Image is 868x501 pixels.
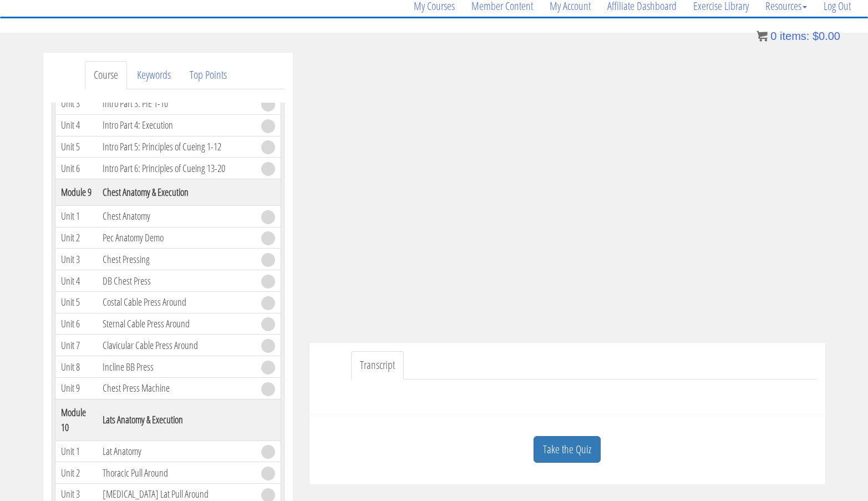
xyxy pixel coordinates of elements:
[55,313,97,335] td: Unit 6
[351,351,404,379] a: Transcript
[181,61,236,89] a: Top Points
[97,441,256,462] td: Lat Anatomy
[813,30,840,42] bdi: 0.00
[97,313,256,335] td: Sternal Cable Press Around
[97,335,256,356] td: Clavicular Cable Press Around
[813,30,819,42] span: $
[97,270,256,292] td: DB Chest Press
[55,270,97,292] td: Unit 4
[97,249,256,270] td: Chest Pressing
[97,399,256,441] th: Lats Anatomy & Execution
[97,93,256,115] td: Intro Part 3: PIE 1-10
[55,249,97,270] td: Unit 3
[534,436,601,463] a: Take the Quiz
[97,206,256,227] td: Chest Anatomy
[55,356,97,378] td: Unit 8
[97,158,256,179] td: Intro Part 6: Principles of Cueing 13-20
[55,114,97,136] td: Unit 4
[55,227,97,249] td: Unit 2
[780,30,809,42] span: items:
[55,158,97,179] td: Unit 6
[97,356,256,378] td: Incline BB Press
[55,335,97,356] td: Unit 7
[770,30,776,42] span: 0
[55,441,97,462] td: Unit 1
[97,227,256,249] td: Pec Anatomy Demo
[55,291,97,313] td: Unit 5
[55,206,97,227] td: Unit 1
[97,114,256,136] td: Intro Part 4: Execution
[97,462,256,484] td: Thoracic Pull Around
[55,136,97,158] td: Unit 5
[55,93,97,115] td: Unit 3
[97,377,256,399] td: Chest Press Machine
[55,399,97,441] th: Module 10
[97,291,256,313] td: Costal Cable Press Around
[757,31,768,42] img: icon11.png
[757,30,840,42] a: 0 items: $0.00
[55,462,97,484] td: Unit 2
[97,179,256,206] th: Chest Anatomy & Execution
[97,136,256,158] td: Intro Part 5: Principles of Cueing 1-12
[128,61,180,89] a: Keywords
[55,179,97,206] th: Module 9
[85,61,127,89] a: Course
[55,377,97,399] td: Unit 9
